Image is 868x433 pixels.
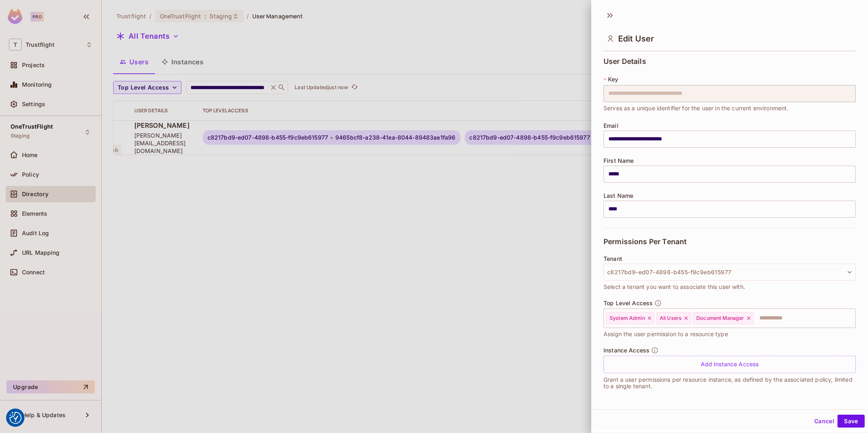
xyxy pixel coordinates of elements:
[837,415,865,428] button: Save
[608,76,618,83] span: Key
[811,415,837,428] button: Cancel
[603,300,653,306] span: Top Level Access
[603,157,634,164] span: First Name
[696,315,744,321] span: Document Manager
[693,312,753,324] div: Document Manager
[851,317,853,319] button: Open
[603,122,619,129] span: Email
[603,238,687,246] span: Permissions Per Tenant
[9,412,22,424] button: Consent Preferences
[603,57,646,66] span: User Details
[9,412,22,424] img: Revisit consent button
[603,330,728,339] span: Assign the user permission to a resource type
[603,356,856,373] div: Add Instance Access
[603,376,856,389] p: Grant a user permissions per resource instance, as defined by the associated policy, limited to a...
[603,264,856,281] button: c8217bd9-ed07-4898-b455-f9c9eb615977
[603,104,789,113] span: Serves as a unique identifier for the user in the current environment.
[603,347,649,354] span: Instance Access
[660,315,682,321] span: All Users
[603,256,622,262] span: Tenant
[606,312,654,324] div: System Admin
[656,312,691,324] div: All Users
[603,282,745,291] span: Select a tenant you want to associate this user with.
[610,315,645,321] span: System Admin
[603,192,633,199] span: Last Name
[618,34,654,44] span: Edit User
